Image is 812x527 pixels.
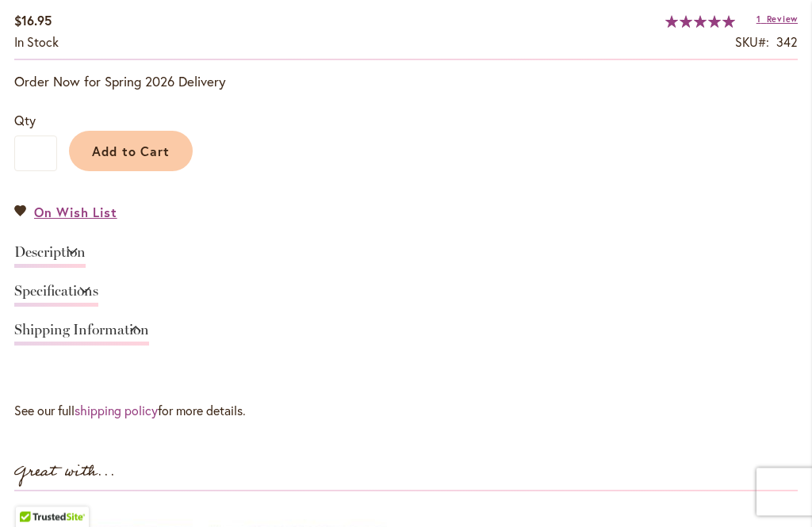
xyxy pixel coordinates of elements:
[92,143,170,160] span: Add to Cart
[75,403,158,419] a: shipping policy
[14,323,149,346] a: Shipping Information
[776,34,798,52] div: 342
[14,73,798,92] p: Order Now for Spring 2026 Delivery
[14,460,116,486] strong: Great with...
[756,14,761,25] span: 1
[767,14,798,25] span: Review
[12,471,56,515] iframe: Launch Accessibility Center
[14,402,798,420] p: See our full for more details.
[34,204,117,222] span: On Wish List
[665,16,735,29] div: 100%
[14,238,798,420] div: Detailed Product Info
[14,113,36,129] span: Qty
[14,34,59,51] span: In stock
[14,13,52,29] span: $16.95
[735,34,769,51] strong: SKU
[69,132,193,172] button: Add to Cart
[14,285,98,307] a: Specifications
[14,204,117,222] a: On Wish List
[14,34,59,52] div: Availability
[14,246,86,269] a: Description
[756,14,798,25] a: 1 Review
